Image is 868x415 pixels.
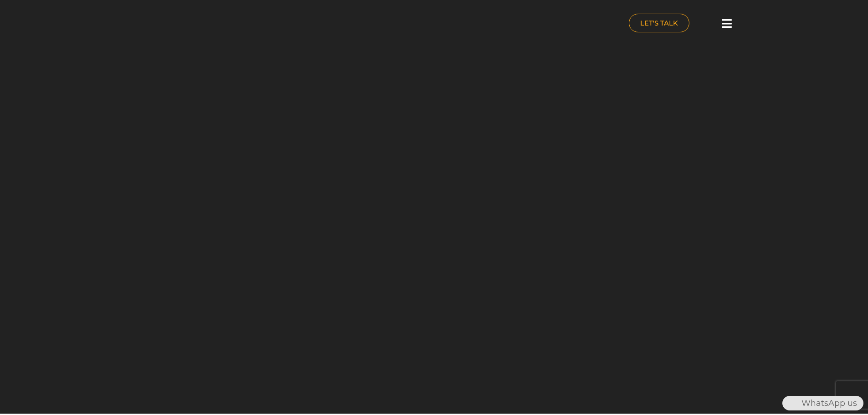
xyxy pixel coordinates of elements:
[629,14,689,32] a: LET'S TALK
[111,5,430,44] a: nuance-qatar_logo
[640,20,678,26] span: LET'S TALK
[782,398,863,408] a: WhatsAppWhatsApp us
[783,396,798,410] img: WhatsApp
[782,396,863,410] div: WhatsApp us
[111,5,187,44] img: nuance-qatar_logo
